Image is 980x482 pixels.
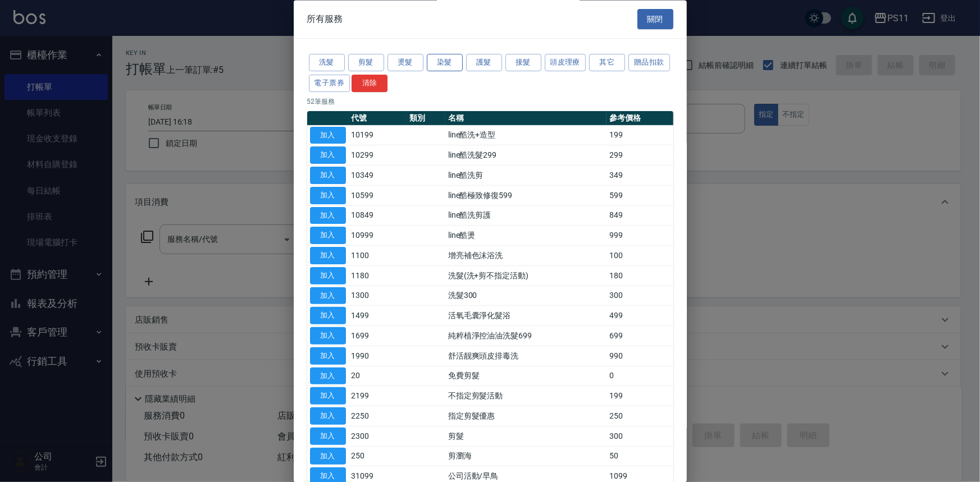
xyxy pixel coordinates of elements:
[445,366,607,387] td: 免費剪髮
[607,246,673,266] td: 100
[607,111,673,126] th: 參考價格
[310,307,346,325] button: 加入
[310,207,346,224] button: 加入
[607,366,673,387] td: 0
[349,346,407,366] td: 1990
[349,286,407,306] td: 1300
[349,306,407,326] td: 1499
[545,54,586,72] button: 頭皮理療
[445,286,607,306] td: 洗髮300
[445,326,607,346] td: 純粹植淨控油油洗髮699
[607,426,673,447] td: 300
[607,145,673,166] td: 299
[310,428,346,445] button: 加入
[310,448,346,465] button: 加入
[445,406,607,426] td: 指定剪髮優惠
[607,386,673,406] td: 199
[607,126,673,146] td: 199
[607,166,673,186] td: 349
[407,111,445,126] th: 類別
[445,226,607,246] td: line酷燙
[628,54,670,72] button: 贈品扣款
[607,226,673,246] td: 999
[607,206,673,226] td: 849
[349,266,407,286] td: 1180
[349,226,407,246] td: 10999
[637,9,673,30] button: 關閉
[445,266,607,286] td: 洗髮(洗+剪不指定活動)
[310,388,346,405] button: 加入
[589,54,625,72] button: 其它
[349,386,407,406] td: 2199
[310,347,346,365] button: 加入
[445,206,607,226] td: line酷洗剪護
[310,247,346,265] button: 加入
[445,186,607,206] td: line酷極致修復599
[349,447,407,467] td: 250
[445,447,607,467] td: 剪瀏海
[349,246,407,266] td: 1100
[310,187,346,204] button: 加入
[310,147,346,164] button: 加入
[445,426,607,447] td: 剪髮
[349,206,407,226] td: 10849
[310,368,346,385] button: 加入
[349,111,407,126] th: 代號
[309,54,345,72] button: 洗髮
[445,246,607,266] td: 增亮補色沫浴洗
[349,326,407,346] td: 1699
[607,266,673,286] td: 180
[349,426,407,447] td: 2300
[607,286,673,306] td: 300
[348,54,384,72] button: 剪髮
[466,54,502,72] button: 護髮
[607,447,673,467] td: 50
[445,126,607,146] td: line酷洗+造型
[505,54,541,72] button: 接髮
[307,97,673,107] p: 52 筆服務
[445,386,607,406] td: 不指定剪髮活動
[349,126,407,146] td: 10199
[310,408,346,425] button: 加入
[445,346,607,366] td: 舒活靓爽頭皮排毒洗
[607,306,673,326] td: 499
[607,406,673,426] td: 250
[310,227,346,245] button: 加入
[349,366,407,387] td: 20
[607,346,673,366] td: 990
[307,13,343,25] span: 所有服務
[310,267,346,284] button: 加入
[310,328,346,345] button: 加入
[445,111,607,126] th: 名稱
[445,145,607,166] td: line酷洗髮299
[388,54,423,72] button: 燙髮
[349,145,407,166] td: 10299
[349,406,407,426] td: 2250
[309,75,350,92] button: 電子票券
[607,186,673,206] td: 599
[445,166,607,186] td: line酷洗剪
[310,167,346,185] button: 加入
[310,287,346,305] button: 加入
[349,186,407,206] td: 10599
[607,326,673,346] td: 699
[427,54,463,72] button: 染髮
[445,306,607,326] td: 活氧毛囊淨化髮浴
[310,127,346,144] button: 加入
[349,166,407,186] td: 10349
[352,75,388,92] button: 清除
